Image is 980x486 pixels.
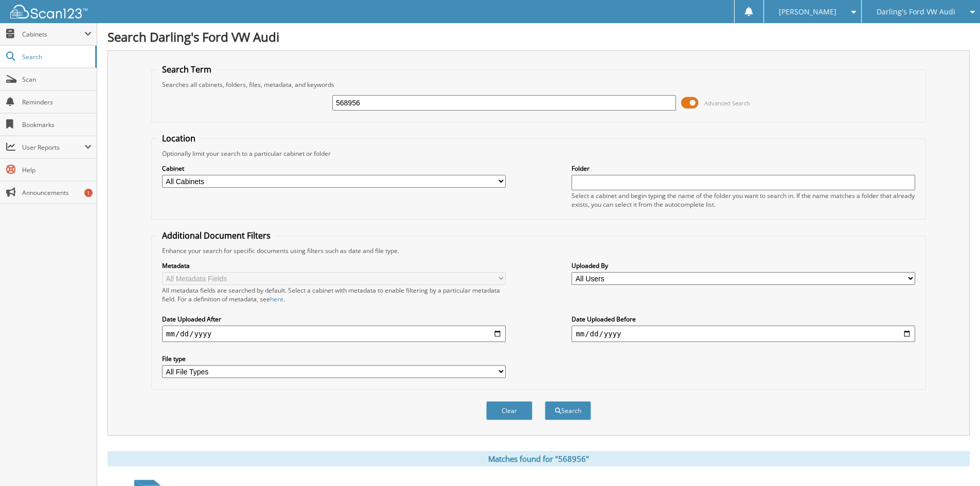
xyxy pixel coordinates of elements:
div: Matches found for "568956" [108,451,970,466]
label: Date Uploaded Before [572,315,915,323]
span: User Reports [22,143,84,152]
span: Cabinets [22,30,84,39]
legend: Search Term [157,64,217,75]
div: All metadata fields are searched by default. Select a cabinet with metadata to enable filtering b... [162,286,506,303]
label: Cabinet [162,164,506,173]
span: Bookmarks [22,120,92,129]
span: Reminders [22,98,92,106]
span: Search [22,52,90,61]
span: Advanced Search [704,99,750,107]
div: Searches all cabinets, folders, files, metadata, and keywords [157,80,920,89]
span: Darling's Ford VW Audi [877,9,955,15]
button: Search [545,401,591,420]
legend: Location [157,133,201,144]
a: here [270,295,283,303]
div: 1 [84,189,93,197]
div: Optionally limit your search to a particular cabinet or folder [157,149,920,158]
legend: Additional Document Filters [157,230,276,241]
span: Announcements [22,188,92,197]
img: scan123-logo-white.svg [10,5,87,19]
label: Uploaded By [572,261,915,270]
span: Scan [22,75,92,84]
label: Folder [572,164,915,173]
input: start [162,326,506,342]
label: Metadata [162,261,506,270]
input: end [572,326,915,342]
span: Help [22,166,92,174]
label: Date Uploaded After [162,315,506,323]
div: Select a cabinet and begin typing the name of the folder you want to search in. If the name match... [572,191,915,209]
h1: Search Darling's Ford VW Audi [108,28,970,45]
div: Enhance your search for specific documents using filters such as date and file type. [157,246,920,255]
label: File type [162,354,506,363]
button: Clear [486,401,532,420]
span: [PERSON_NAME] [779,9,836,15]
